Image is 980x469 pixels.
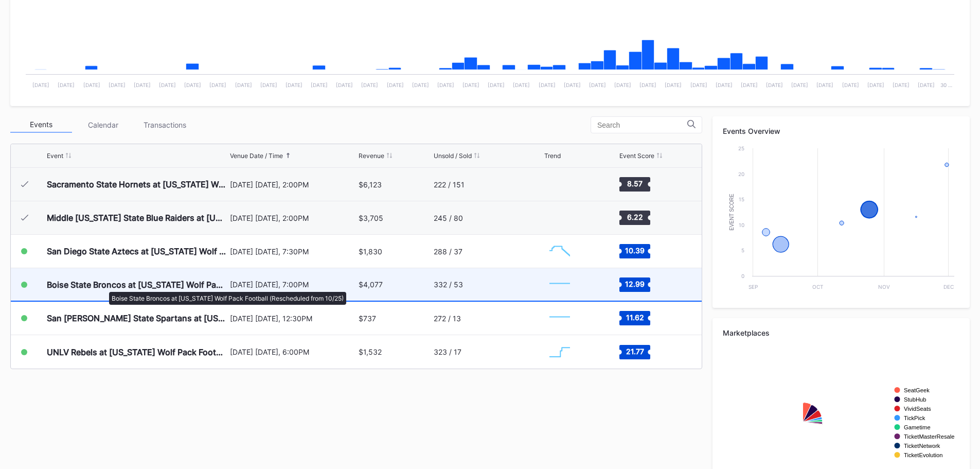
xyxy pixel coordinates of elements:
text: [DATE] [83,82,100,88]
text: SeatGeek [904,387,930,393]
text: Gametime [904,424,931,430]
text: TicketMasterResale [904,433,954,440]
text: [DATE] [513,82,530,88]
text: [DATE] [109,82,126,88]
text: [DATE] [361,82,378,88]
text: [DATE] [462,82,479,88]
input: Search [597,121,687,129]
div: $1,830 [359,247,382,256]
div: 323 / 17 [434,348,461,356]
text: 21.77 [626,346,644,355]
text: [DATE] [336,82,353,88]
text: [DATE] [690,82,707,88]
text: [DATE] [639,82,656,88]
text: 25 [738,145,744,151]
div: 272 / 13 [434,314,461,323]
text: [DATE] [741,82,758,88]
text: 5 [741,247,744,253]
text: [DATE] [665,82,682,88]
div: $1,532 [359,348,382,356]
div: [DATE] [DATE], 6:00PM [230,348,357,356]
div: 288 / 37 [434,247,462,256]
svg: Chart title [723,143,959,298]
div: Transactions [134,117,195,133]
text: Dec [943,284,954,290]
text: [DATE] [32,82,49,88]
text: TickPick [904,415,925,421]
text: TicketNetwork [904,443,940,449]
text: [DATE] [893,82,910,88]
text: 30 … [940,82,952,88]
text: [DATE] [791,82,808,88]
div: $737 [359,314,376,323]
div: $6,123 [359,180,382,189]
text: [DATE] [716,82,733,88]
div: 332 / 53 [434,280,463,289]
text: [DATE] [260,82,277,88]
text: [DATE] [564,82,581,88]
div: Marketplaces [723,328,959,337]
text: [DATE] [58,82,75,88]
svg: Chart title [544,272,575,298]
text: 8.57 [627,179,643,188]
text: [DATE] [184,82,201,88]
div: Calendar [72,117,134,133]
text: Oct [812,284,823,290]
svg: Chart title [544,238,575,264]
text: [DATE] [842,82,859,88]
text: [DATE] [918,82,935,88]
div: [DATE] [DATE], 2:00PM [230,180,357,189]
div: San [PERSON_NAME] State Spartans at [US_STATE] Wolf Pack Football [47,313,227,323]
text: [DATE] [311,82,328,88]
text: 12.99 [625,279,645,288]
div: [DATE] [DATE], 7:00PM [230,280,357,289]
div: $4,077 [359,280,383,289]
text: 10 [739,222,744,228]
svg: Chart title [544,171,575,197]
div: 245 / 80 [434,214,463,222]
div: Middle [US_STATE] State Blue Raiders at [US_STATE] Wolf Pack [47,213,227,223]
div: Events [10,117,72,133]
text: 6.22 [627,213,643,221]
div: Event [47,152,63,160]
text: 0 [741,273,744,279]
text: Nov [878,284,890,290]
div: [DATE] [DATE], 2:00PM [230,214,357,222]
text: [DATE] [387,82,404,88]
div: Revenue [359,152,384,160]
text: Event Score [729,194,735,231]
text: 11.62 [626,313,644,322]
text: [DATE] [539,82,556,88]
text: [DATE] [867,82,884,88]
text: [DATE] [614,82,631,88]
text: [DATE] [816,82,833,88]
div: [DATE] [DATE], 7:30PM [230,247,357,256]
div: 222 / 151 [434,180,465,189]
text: [DATE] [412,82,429,88]
div: Event Score [619,152,654,160]
text: StubHub [904,396,926,403]
div: San Diego State Aztecs at [US_STATE] Wolf Pack Football [47,246,227,256]
div: Venue Date / Time [230,152,283,160]
text: [DATE] [134,82,151,88]
svg: Chart title [544,339,575,365]
text: TicketEvolution [904,452,942,458]
text: [DATE] [437,82,454,88]
div: Trend [544,152,561,160]
text: [DATE] [766,82,783,88]
text: [DATE] [209,82,226,88]
text: 10.39 [625,246,645,255]
div: $3,705 [359,214,383,222]
div: Unsold / Sold [434,152,472,160]
text: [DATE] [488,82,505,88]
svg: Chart title [544,205,575,231]
text: 15 [739,196,744,202]
div: Boise State Broncos at [US_STATE] Wolf Pack Football (Rescheduled from 10/25) [47,280,227,290]
div: [DATE] [DATE], 12:30PM [230,314,357,323]
div: Sacramento State Hornets at [US_STATE] Wolf Pack Football [47,179,227,189]
div: Events Overview [723,127,959,135]
text: VividSeats [904,406,931,412]
text: [DATE] [286,82,302,88]
text: [DATE] [159,82,176,88]
text: 20 [738,171,744,177]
